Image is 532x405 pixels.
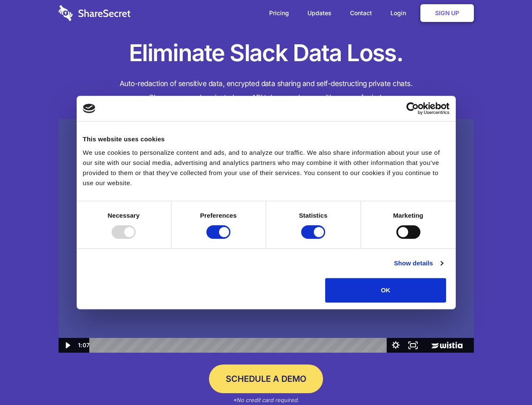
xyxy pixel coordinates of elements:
[59,38,474,68] h1: Eliminate Slack Data Loss.
[233,397,299,403] em: *No credit card required.
[420,4,474,22] a: Sign Up
[387,338,404,353] button: Show settings menu
[59,338,76,353] button: Play Video
[376,102,449,115] a: Usercentrics Cookiebot - opens in a new window
[96,338,383,353] div: Playbar
[325,278,446,302] button: OK
[83,104,96,113] img: logo
[59,77,474,105] h4: Auto-redaction of sensitive data, encrypted data sharing and self-destructing private chats. Shar...
[393,212,423,219] strong: Marketing
[59,5,131,21] img: logo-wordmark-white-trans-d4663122ce5f474addd5e946df7df03e33cb6a1c49d2221995e7729f52c070b2.svg
[200,212,237,219] strong: Preferences
[404,338,422,353] button: Fullscreen
[422,338,473,353] a: Wistia Logo -- Learn More
[59,119,474,353] img: Sharesecret
[83,148,449,188] div: We use cookies to personalize content and ads, and to analyze our traffic. We also share informat...
[83,134,449,144] div: This website uses cookies
[108,212,140,219] strong: Necessary
[394,258,443,268] a: Show details
[209,364,323,393] a: Schedule a Demo
[299,212,328,219] strong: Statistics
